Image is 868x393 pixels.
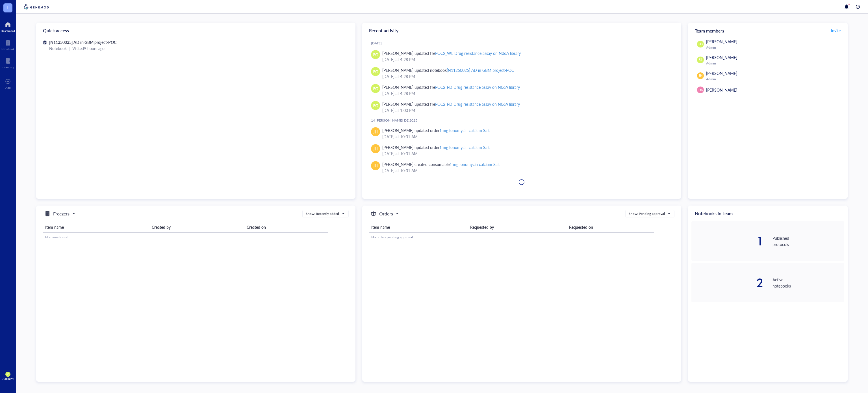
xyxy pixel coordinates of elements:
[382,167,672,174] div: [DATE] at 10:31 AM
[69,45,70,51] div: |
[36,23,355,38] div: Quick access
[367,99,677,116] a: PO[PERSON_NAME] updated filePOC2_PD Drug resistance assay on N06A library[DATE] at 1:00 PM
[49,45,67,51] div: Notebook
[382,56,672,62] div: [DATE] at 4:28 PM
[831,28,841,33] span: Invite
[691,236,763,247] div: 1
[382,161,500,167] div: [PERSON_NAME] created consumable
[6,4,9,11] span: T
[379,210,393,217] h5: Orders
[373,68,378,75] span: PO
[1,38,14,51] a: Notebook
[706,87,737,93] span: [PERSON_NAME]
[382,50,521,56] div: [PERSON_NAME] updated file
[2,65,14,69] div: Inventory
[43,222,149,232] th: Item name
[382,107,672,113] div: [DATE] at 1:00 PM
[382,90,672,96] div: [DATE] at 4:28 PM
[382,133,672,140] div: [DATE] at 10:31 AM
[439,144,490,150] div: 1 mg Ionomycin calcium Salt
[23,3,50,10] img: genemod-logo
[244,222,328,232] th: Created on
[382,73,672,79] div: [DATE] at 4:28 PM
[45,235,326,240] div: No items found
[699,57,702,62] span: SL
[567,222,654,232] th: Requested on
[373,51,378,58] span: PO
[6,373,9,376] span: PO
[371,118,677,123] div: 14 [PERSON_NAME] de 2025
[698,42,703,47] span: PO
[468,222,567,232] th: Requested by
[382,84,520,90] div: [PERSON_NAME] updated file
[306,211,339,216] div: Show: Recently added
[382,127,490,133] div: [PERSON_NAME] updated order
[367,142,677,159] a: JH[PERSON_NAME] updated order1 mg Ionomycin calcium Salt[DATE] at 10:31 AM
[691,277,763,288] div: 2
[629,211,665,216] div: Show: Pending approval
[1,47,14,51] div: Notebook
[435,50,521,56] div: POC2_WL Drug resistance assay on N06A library
[367,65,677,82] a: PO[PERSON_NAME] updated notebook[N11250025] AD in GBM project-POC[DATE] at 4:28 PM
[706,61,842,66] div: Admin
[688,206,848,221] div: Notebooks in Team
[706,77,842,81] div: Admin
[5,86,11,89] div: Add
[382,67,514,73] div: [PERSON_NAME] updated notebook
[3,377,14,380] div: Account
[706,39,737,44] span: [PERSON_NAME]
[373,163,378,169] span: JH
[53,210,70,217] h5: Freezers
[688,23,848,38] div: Team members
[382,144,490,150] div: [PERSON_NAME] updated order
[435,84,520,90] div: POC2_PD Drug resistance assay on N06A library
[367,159,677,176] a: JH[PERSON_NAME] created consumable1 mg Ionomycin calcium Salt[DATE] at 10:31 AM
[831,26,841,35] button: Invite
[371,41,677,46] div: [DATE]
[706,70,737,76] span: [PERSON_NAME]
[362,23,682,38] div: Recent activity
[698,73,702,78] span: JH
[149,222,244,232] th: Created by
[435,101,520,107] div: POC2_PD Drug resistance assay on N06A library
[439,128,490,133] div: 1 mg Ionomycin calcium Salt
[450,161,500,167] div: 1 mg Ionomycin calcium Salt
[706,55,737,60] span: [PERSON_NAME]
[2,56,14,69] a: Inventory
[772,277,844,289] div: Active notebooks
[373,102,378,109] span: PO
[371,235,652,240] div: No orders pending approval
[706,45,842,50] div: Admin
[369,222,468,232] th: Item name
[72,45,105,51] div: Visited 9 hours ago
[49,39,116,45] span: [N11250025] AD in GBM project-POC
[373,85,378,92] span: PO
[1,29,15,33] div: Dashboard
[382,150,672,157] div: [DATE] at 10:31 AM
[367,82,677,99] a: PO[PERSON_NAME] updated filePOC2_PD Drug resistance assay on N06A library[DATE] at 4:28 PM
[373,129,378,135] span: JH
[1,20,15,33] a: Dashboard
[698,88,703,92] span: DK
[447,67,514,73] div: [N11250025] AD in GBM project-POC
[373,146,378,152] span: JH
[367,125,677,142] a: JH[PERSON_NAME] updated order1 mg Ionomycin calcium Salt[DATE] at 10:31 AM
[367,48,677,65] a: PO[PERSON_NAME] updated filePOC2_WL Drug resistance assay on N06A library[DATE] at 4:28 PM
[382,101,520,107] div: [PERSON_NAME] updated file
[772,235,844,247] div: Published protocols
